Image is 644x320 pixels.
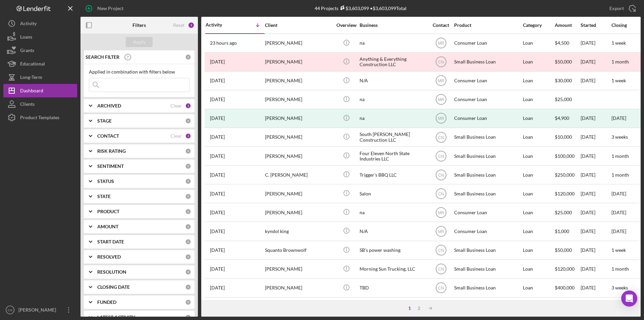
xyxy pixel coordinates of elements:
div: [DATE] [581,72,611,90]
button: Activity [3,17,77,30]
span: $50,000 [555,247,572,253]
time: 2025-08-28 18:21 [210,247,225,253]
div: 0 [185,284,191,290]
div: SB’s power washing [360,241,427,259]
div: [DATE] [581,166,611,184]
div: Long-Term [20,71,42,86]
time: 2025-08-29 15:23 [210,229,225,234]
span: $4,500 [555,40,569,46]
button: Educational [3,57,77,71]
div: The Wild Tulip [360,298,427,316]
text: CN [438,267,444,272]
text: CN [438,173,444,177]
div: Small Business Loan [454,260,521,278]
div: Product Templates [20,111,59,126]
text: CN [438,286,444,290]
div: 44 Projects • $3,603,099 Total [315,5,407,11]
div: N/A [360,222,427,240]
div: [DATE] [581,53,611,71]
button: Export [603,2,641,15]
div: [DATE] [581,222,611,240]
div: Loan [523,185,554,202]
span: $1,000 [555,228,569,234]
span: $250,000 [555,172,575,178]
div: Loan [523,279,554,297]
time: 2025-09-09 13:25 [210,40,237,46]
div: Loan [523,34,554,52]
div: 0 [185,193,191,199]
text: CN [438,135,444,140]
div: [PERSON_NAME] [265,91,332,108]
text: CN [438,191,444,196]
div: [DATE] [581,147,611,165]
button: New Project [80,2,130,15]
div: $50,000 [555,53,580,71]
div: [PERSON_NAME] [17,303,60,318]
time: 2025-08-28 14:46 [210,266,225,272]
div: TBD [360,279,427,297]
time: 1 month [611,59,629,64]
a: Loans [3,30,77,44]
div: Loan [523,147,554,165]
div: 0 [185,254,191,260]
div: Consumer Loan [454,109,521,127]
div: Activity [20,17,37,32]
time: 1 week [611,78,626,83]
b: STAGE [97,118,112,124]
div: 0 [185,299,191,305]
b: CLOSING DATE [97,284,130,290]
div: Loan [523,166,554,184]
div: [PERSON_NAME] [265,298,332,316]
div: Loan [523,260,554,278]
time: 2025-09-06 18:35 [210,78,225,83]
div: Small Business Loan [454,128,521,146]
text: MR [438,97,444,102]
div: South [PERSON_NAME] Construction LLC [360,128,427,146]
text: MR [438,210,444,215]
div: 2 [414,306,424,311]
div: Loan [523,53,554,71]
div: Applied in combination with filters below [89,69,190,75]
a: Dashboard [3,84,77,97]
div: Loan [523,91,554,108]
span: $25,000 [555,210,572,215]
div: Dashboard [20,84,43,99]
div: [PERSON_NAME] [265,147,332,165]
div: kyndol king [265,222,332,240]
div: 0 [185,148,191,154]
button: CN[PERSON_NAME] [3,303,77,317]
div: Overview [334,22,359,28]
div: 0 [185,269,191,275]
time: [DATE] [611,228,626,234]
time: [DATE] [611,115,626,121]
b: FUNDED [97,300,116,305]
time: 1 month [611,153,629,159]
div: Apply [133,37,146,47]
div: $4,900 [555,109,580,127]
div: [PERSON_NAME] [265,203,332,221]
div: 1 [405,306,414,311]
a: Long-Term [3,71,77,84]
div: Morning Sun Trucking, LLC [360,260,427,278]
text: CN [438,60,444,64]
span: $400,000 [555,285,575,290]
b: LATEST ACTIVITY [97,315,135,320]
time: 2025-09-04 20:59 [210,134,225,140]
time: [DATE] [611,210,626,215]
b: RISK RATING [97,148,126,154]
div: Anything & Everything Construction LLC [360,53,427,71]
span: $100,000 [555,153,575,159]
b: STATUS [97,179,114,184]
button: Apply [126,37,153,47]
text: MR [438,41,444,46]
button: Product Templates [3,111,77,124]
b: START DATE [97,239,124,244]
time: [DATE] [611,191,626,196]
div: [PERSON_NAME] [265,34,332,52]
b: SEARCH FILTER [86,54,119,60]
time: 2025-09-08 15:56 [210,59,225,64]
div: 2 [185,133,191,139]
div: [DATE] [581,34,611,52]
